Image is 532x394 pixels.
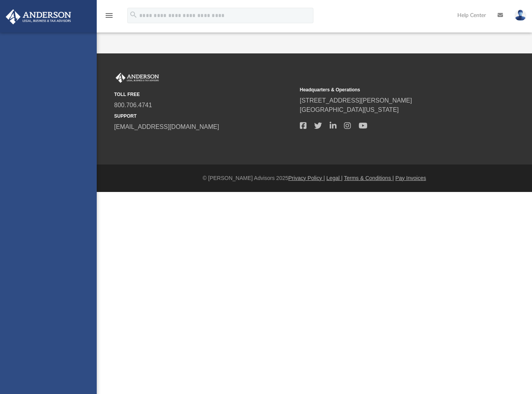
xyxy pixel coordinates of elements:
a: Legal | [327,175,343,181]
img: User Pic [515,10,526,21]
i: menu [104,11,114,20]
small: TOLL FREE [114,91,294,98]
a: 800.706.4741 [114,102,152,108]
a: Terms & Conditions | [344,175,394,181]
i: search [129,10,138,19]
a: menu [104,15,114,20]
div: © [PERSON_NAME] Advisors 2025 [97,174,532,182]
a: [GEOGRAPHIC_DATA][US_STATE] [300,106,399,113]
a: Pay Invoices [395,175,426,181]
a: Privacy Policy | [288,175,325,181]
a: [STREET_ADDRESS][PERSON_NAME] [300,97,412,104]
small: SUPPORT [114,113,294,120]
a: [EMAIL_ADDRESS][DOMAIN_NAME] [114,123,219,130]
img: Anderson Advisors Platinum Portal [3,9,74,24]
small: Headquarters & Operations [300,86,480,93]
img: Anderson Advisors Platinum Portal [114,73,161,83]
